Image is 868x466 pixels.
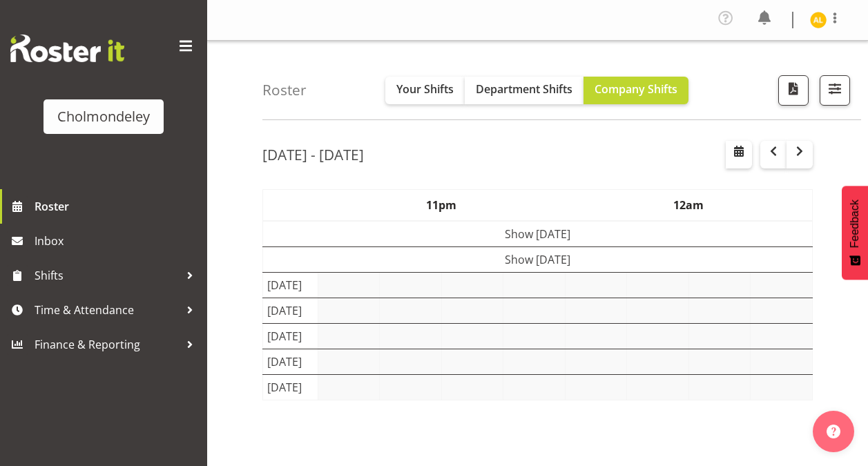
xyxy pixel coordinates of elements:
button: Filter Shifts [820,75,850,106]
span: Department Shifts [476,81,572,97]
h4: Roster [262,82,307,98]
span: Shifts [35,265,180,286]
div: Cholmondeley [57,106,150,127]
span: Roster [35,196,200,217]
button: Your Shifts [385,77,465,104]
span: Company Shifts [595,81,677,97]
span: Finance & Reporting [35,334,180,355]
h2: [DATE] - [DATE] [262,146,364,164]
button: Company Shifts [584,77,688,104]
th: 11pm [318,190,565,222]
span: Feedback [849,200,861,248]
img: Rosterit website logo [10,35,124,62]
td: [DATE] [263,324,318,349]
td: [DATE] [263,298,318,324]
td: Show [DATE] [263,221,813,247]
span: Your Shifts [396,81,454,97]
span: Time & Attendance [35,300,180,320]
th: 12am [565,190,812,222]
img: alexandra-landolt11436.jpg [810,12,827,28]
td: [DATE] [263,349,318,375]
td: Show [DATE] [263,247,813,273]
span: Inbox [35,231,200,251]
img: help-xxl-2.png [827,425,840,438]
button: Select a specific date within the roster. [726,141,752,168]
td: [DATE] [263,375,318,400]
button: Feedback - Show survey [842,186,868,280]
button: Department Shifts [465,77,584,104]
button: Download a PDF of the roster according to the set date range. [778,75,809,106]
td: [DATE] [263,273,318,298]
